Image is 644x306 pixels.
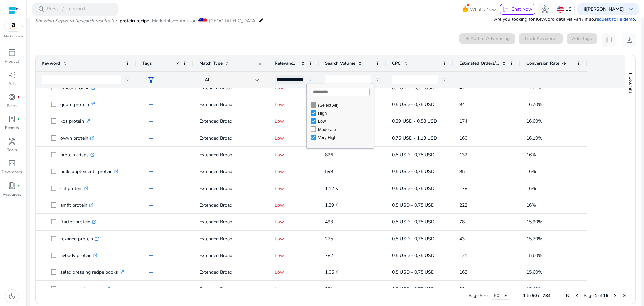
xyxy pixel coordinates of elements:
[147,134,155,142] span: add
[565,293,570,298] div: First Page
[258,16,264,24] mat-icon: edit
[147,151,155,159] span: add
[598,293,602,299] span: of
[60,215,96,229] p: ffactor protein
[147,117,155,125] span: add
[147,235,155,243] span: add
[17,184,20,187] span: fiber_manual_record
[60,232,99,246] p: rekaged protein
[199,114,263,128] p: Extended Broad
[205,76,211,83] span: All
[459,168,465,175] span: 95
[199,60,223,66] span: Match Type
[325,60,355,66] span: Search Volume
[392,236,434,242] span: 0,5 USD - 0,75 USD
[318,103,372,108] div: (Select All)
[526,185,536,192] span: 16%
[35,18,118,24] i: Showing Keyword Research results for:
[469,293,489,299] div: Page Size:
[199,182,263,195] p: Extended Broad
[603,293,608,299] span: 16
[325,75,371,84] input: Search Volume Filter Input
[47,6,87,13] p: Press to search
[375,77,380,82] button: Open Filter Menu
[459,101,465,108] span: 94
[318,111,372,116] div: High
[17,118,20,120] span: fiber_manual_record
[8,182,16,190] span: book_4
[538,293,542,299] span: of
[8,81,16,87] p: Ads
[392,269,434,275] span: 0,5 USD - 0,75 USD
[459,118,467,124] span: 174
[3,191,21,197] p: Resources
[147,76,155,84] span: filter_alt
[147,268,155,276] span: add
[60,182,89,195] p: clif protein
[60,282,110,296] p: natures recipe puppy
[543,293,551,299] span: 784
[147,285,155,293] span: add
[325,168,333,175] span: 599
[526,219,542,225] span: 15,90%
[306,84,374,149] div: Column Filter
[42,60,60,66] span: Keyword
[627,5,635,13] span: keyboard_arrow_down
[60,98,95,111] p: quorn protein
[275,148,313,162] p: Low
[325,269,338,275] span: 1,05 K
[586,6,624,12] b: [PERSON_NAME]
[4,34,23,39] p: Marketplace
[275,114,313,128] p: Low
[392,85,434,91] span: 0,5 USD - 0,75 USD
[147,218,155,226] span: add
[2,169,22,175] p: Developers
[60,148,95,162] p: protein crisps
[459,286,465,292] span: 38
[275,165,313,178] p: Low
[8,115,16,123] span: lab_profile
[565,3,572,15] p: US
[541,5,549,13] span: hub
[459,252,467,259] span: 121
[147,252,155,260] span: add
[392,60,401,66] span: CPC
[526,236,542,242] span: 15,70%
[199,215,263,229] p: Extended Broad
[459,60,499,66] span: Estimated Orders/Month
[392,252,434,259] span: 0,5 USD - 0,75 USD
[526,101,542,108] span: 16,70%
[325,219,333,225] span: 493
[392,185,434,192] span: 0,5 USD - 0,75 USD
[325,185,338,192] span: 1,12 K
[532,293,537,299] span: 50
[60,131,94,145] p: owyn protein
[60,114,90,128] p: kos protein
[8,137,16,145] span: handyman
[307,101,374,141] div: Filter List
[526,269,542,275] span: 15,60%
[392,101,434,108] span: 0,5 USD - 0,75 USD
[538,3,551,16] button: hub
[8,292,16,300] span: dark_mode
[275,131,313,145] p: Low
[623,33,636,47] button: download
[199,131,263,145] p: Extended Broad
[199,81,263,95] p: Extended Broad
[199,198,263,212] p: Extended Broad
[318,135,372,140] div: Very High
[147,101,155,109] span: add
[275,198,313,212] p: Low
[526,168,536,175] span: 16%
[392,152,434,158] span: 0,5 USD - 0,75 USD
[325,252,333,259] span: 782
[459,202,467,208] span: 222
[526,135,542,141] span: 16,10%
[275,232,313,246] p: Low
[60,81,96,95] p: wheat protein
[5,58,19,64] p: Product
[392,75,438,84] input: CPC Filter Input
[628,76,634,93] span: Columns
[526,252,542,259] span: 15,60%
[275,265,313,279] p: Low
